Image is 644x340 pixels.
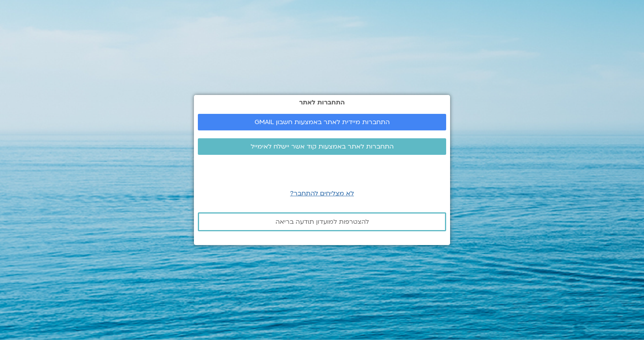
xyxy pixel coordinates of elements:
[198,212,446,231] a: להצטרפות למועדון תודעה בריאה
[198,99,446,106] h2: התחברות לאתר
[290,189,354,198] a: לא מצליחים להתחבר?
[255,119,390,126] span: התחברות מיידית לאתר באמצעות חשבון GMAIL
[275,218,369,225] span: להצטרפות למועדון תודעה בריאה
[251,143,394,150] span: התחברות לאתר באמצעות קוד אשר יישלח לאימייל
[198,114,446,130] a: התחברות מיידית לאתר באמצעות חשבון GMAIL
[198,138,446,155] a: התחברות לאתר באמצעות קוד אשר יישלח לאימייל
